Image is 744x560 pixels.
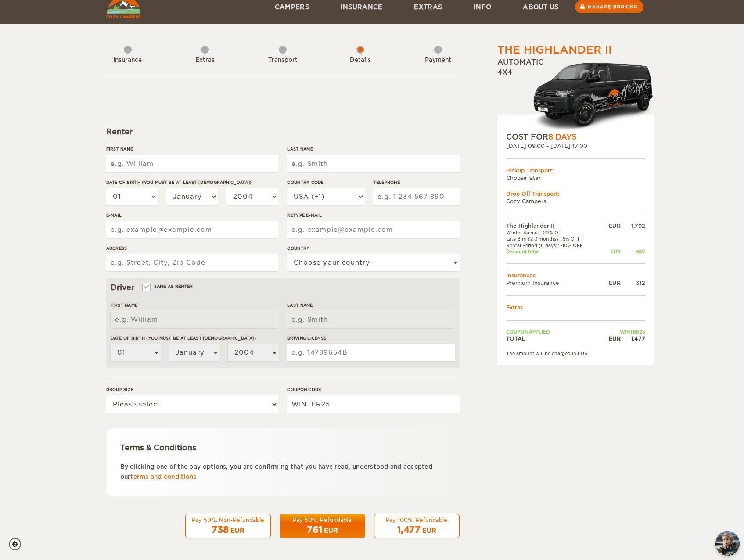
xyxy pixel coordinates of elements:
[374,514,460,538] button: Pay 100%, Refundable 1,477 EUR
[506,304,645,311] td: Extras
[621,222,645,230] div: 1,792
[111,335,278,341] label: Date of birth (You must be at least [DEMOGRAPHIC_DATA])
[506,272,645,279] td: Insurances
[106,254,278,271] input: e.g. Street, City, Zip Code
[111,311,278,328] input: e.g. William
[185,514,271,538] button: Pay 50%, Non-Refundable 738 EUR
[621,248,645,255] div: -627
[111,282,455,293] div: Driver
[287,335,455,341] label: Driving License
[506,167,645,174] div: Pickup Transport:
[280,514,365,538] button: Pay 50%, Refundable 761 EUR
[111,302,278,309] label: First Name
[548,133,576,141] span: 8 Days
[287,311,455,328] input: e.g. Smith
[380,516,454,524] div: Pay 100%, Refundable
[143,285,149,291] input: Same as renter
[506,132,645,142] div: COST FOR
[422,526,436,535] div: EUR
[106,146,278,152] label: First Name
[181,56,229,65] div: Extras
[497,57,654,132] div: Automatic 4x4
[600,222,621,230] div: EUR
[506,222,600,230] td: The Highlander II
[287,245,459,251] label: Country
[287,221,459,238] input: e.g. example@example.com
[506,230,600,236] td: Winter Special -20% Off
[307,524,322,535] span: 761
[506,174,645,182] td: Choose later
[506,236,600,242] td: Late Bird (2-3 months): -5% OFF
[285,516,359,524] div: Pay 50%, Refundable
[373,188,459,205] input: e.g. 1 234 567 890
[600,335,621,342] div: EUR
[287,302,455,309] label: Last Name
[287,386,459,393] label: Coupon code
[600,329,645,335] td: WINTER25
[287,155,459,172] input: e.g. Smith
[575,0,643,13] a: Manage booking
[287,146,459,152] label: Last Name
[373,179,459,186] label: Telephone
[506,142,645,150] div: [DATE] 09:00 - [DATE] 17:00
[532,60,654,132] img: HighlanderXL.png
[506,350,645,356] div: The amount will be charged in EUR
[106,221,278,238] input: e.g. example@example.com
[230,526,244,535] div: EUR
[506,242,600,248] td: Rental Period (8 days): -10% OFF
[506,329,600,335] td: Coupon applied
[106,212,278,219] label: E-mail
[397,524,421,535] span: 1,477
[506,279,600,287] td: Premium Insurance
[506,197,645,205] td: Cozy Campers
[9,538,27,550] a: Cookie settings
[130,474,196,480] a: terms and conditions
[287,212,459,219] label: Retype E-mail
[191,516,265,524] div: Pay 50%, Non-Refundable
[336,56,385,65] div: Details
[106,155,278,172] input: e.g. William
[497,43,612,57] div: The Highlander II
[120,442,446,453] div: Terms & Conditions
[106,179,278,186] label: Date of birth (You must be at least [DEMOGRAPHIC_DATA])
[506,190,645,197] div: Drop Off Transport:
[212,524,229,535] span: 738
[106,126,460,137] div: Renter
[287,179,364,186] label: Country Code
[506,248,600,255] td: Discount total
[106,245,278,251] label: Address
[287,344,455,361] input: e.g. 14789654B
[621,335,645,342] div: 1,477
[715,531,740,556] img: Freyja at Cozy Campers
[143,282,193,291] label: Same as renter
[324,526,338,535] div: EUR
[600,279,621,287] div: EUR
[600,248,621,255] div: EUR
[120,462,446,482] p: By clicking one of the pay options, you are confirming that you have read, understood and accepte...
[621,279,645,287] div: 312
[259,56,307,65] div: Transport
[104,56,152,65] div: Insurance
[414,56,462,65] div: Payment
[715,531,740,556] button: chat-button
[106,386,278,393] label: Group size
[506,335,600,342] td: TOTAL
